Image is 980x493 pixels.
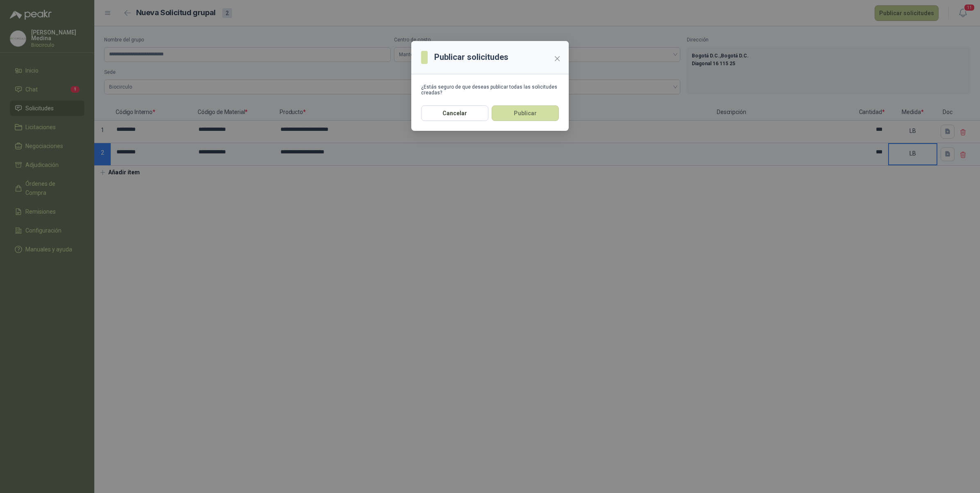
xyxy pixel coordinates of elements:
h3: Publicar solicitudes [434,51,508,64]
button: Cancelar [421,105,488,121]
div: ¿Estás seguro de que deseas publicar todas las solicitudes creadas? [421,84,559,96]
button: Publicar [492,105,559,121]
button: Close [551,52,564,65]
span: close [554,55,561,62]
